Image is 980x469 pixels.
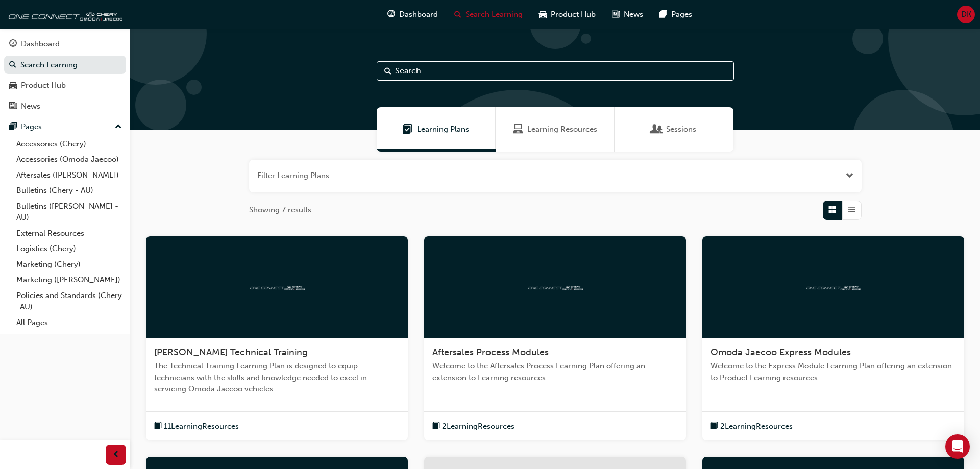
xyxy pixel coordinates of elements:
[164,421,239,432] span: 11 Learning Resources
[4,76,126,95] a: Product Hub
[12,152,126,167] a: Accessories (Omoda Jaecoo)
[848,204,855,216] span: List
[465,9,523,20] span: Search Learning
[432,420,440,433] span: book-icon
[112,449,120,461] span: prev-icon
[387,8,395,21] span: guage-icon
[496,107,615,152] a: Learning ResourcesLearning Resources
[12,257,126,273] a: Marketing (Chery)
[9,102,17,111] span: news-icon
[417,124,469,135] span: Learning Plans
[399,9,438,20] span: Dashboard
[671,9,692,20] span: Pages
[21,80,66,91] div: Product Hub
[945,434,970,459] div: Open Intercom Messenger
[551,9,596,20] span: Product Hub
[513,124,523,135] span: Learning Resources
[4,117,126,136] button: Pages
[154,360,400,395] span: The Technical Training Learning Plan is designed to equip technicians with the skills and knowled...
[154,420,162,433] span: book-icon
[9,122,17,132] span: pages-icon
[154,347,308,358] span: [PERSON_NAME] Technical Training
[652,124,662,135] span: Sessions
[961,9,971,20] span: DK
[403,124,413,135] span: Learning Plans
[720,421,793,432] span: 2 Learning Resources
[710,420,793,433] button: book-icon2LearningResources
[442,421,514,432] span: 2 Learning Resources
[424,236,686,441] a: oneconnectAftersales Process ModulesWelcome to the Aftersales Process Learning Plan offering an e...
[4,56,126,75] a: Search Learning
[527,124,597,135] span: Learning Resources
[12,241,126,257] a: Logistics (Chery)
[12,167,126,183] a: Aftersales ([PERSON_NAME])
[539,8,547,21] span: car-icon
[805,282,861,291] img: oneconnect
[604,4,651,25] a: news-iconNews
[454,8,461,21] span: search-icon
[710,360,956,383] span: Welcome to the Express Module Learning Plan offering an extension to Product Learning resources.
[5,4,122,24] img: oneconnect
[828,204,836,216] span: Grid
[4,35,126,54] a: Dashboard
[651,4,700,25] a: pages-iconPages
[527,282,583,291] img: oneconnect
[9,81,17,90] span: car-icon
[377,107,496,152] a: Learning PlansLearning Plans
[154,420,239,433] button: book-icon11LearningResources
[21,121,42,133] div: Pages
[615,107,733,152] a: SessionsSessions
[9,40,17,49] span: guage-icon
[21,38,60,50] div: Dashboard
[702,236,964,441] a: oneconnectOmoda Jaecoo Express ModulesWelcome to the Express Module Learning Plan offering an ext...
[379,4,446,25] a: guage-iconDashboard
[4,33,126,117] button: DashboardSearch LearningProduct HubNews
[12,272,126,288] a: Marketing ([PERSON_NAME])
[710,420,718,433] span: book-icon
[612,8,620,21] span: news-icon
[446,4,531,25] a: search-iconSearch Learning
[21,101,40,112] div: News
[9,61,16,70] span: search-icon
[12,136,126,152] a: Accessories (Chery)
[666,124,696,135] span: Sessions
[659,8,667,21] span: pages-icon
[957,6,975,23] button: DK
[432,347,549,358] span: Aftersales Process Modules
[115,120,122,134] span: up-icon
[249,204,311,216] span: Showing 7 results
[12,183,126,199] a: Bulletins (Chery - AU)
[432,360,678,383] span: Welcome to the Aftersales Process Learning Plan offering an extension to Learning resources.
[12,226,126,241] a: External Resources
[377,61,734,81] input: Search...
[12,199,126,226] a: Bulletins ([PERSON_NAME] - AU)
[432,420,514,433] button: book-icon2LearningResources
[12,288,126,315] a: Policies and Standards (Chery -AU)
[624,9,643,20] span: News
[12,315,126,331] a: All Pages
[531,4,604,25] a: car-iconProduct Hub
[249,282,305,291] img: oneconnect
[710,347,851,358] span: Omoda Jaecoo Express Modules
[384,65,391,77] span: Search
[846,170,853,182] button: Open the filter
[146,236,408,441] a: oneconnect[PERSON_NAME] Technical TrainingThe Technical Training Learning Plan is designed to equ...
[4,97,126,116] a: News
